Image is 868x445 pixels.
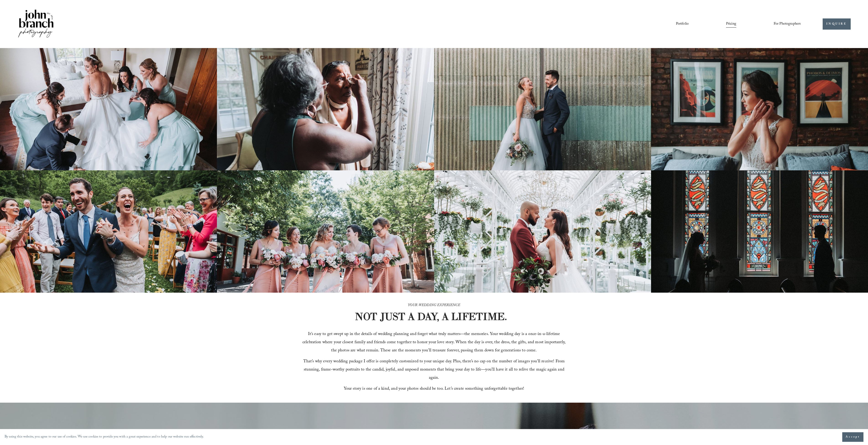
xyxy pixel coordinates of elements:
img: Bride adjusting earring in front of framed posters on a brick wall. [651,48,868,170]
img: A bride and four bridesmaids in pink dresses, holding bouquets with pink and white flowers, smili... [217,170,434,293]
span: For Photographers [774,20,801,28]
img: Silhouettes of a bride and groom facing each other in a church, with colorful stained glass windo... [651,170,868,293]
strong: NOT JUST A DAY, A LIFETIME. [355,310,507,323]
a: INQUIRE [823,18,851,30]
img: Bride and groom standing in an elegant greenhouse with chandeliers and lush greenery. [434,170,651,293]
span: Accept [846,435,860,439]
img: John Branch IV Photography [17,9,54,39]
em: YOUR WEDDING EXPERIENCE [408,302,460,309]
span: It’s easy to get swept up in the details of wedding planning and forget what truly matters—the me... [302,331,567,354]
button: Accept [842,432,863,442]
a: Pricing [726,20,736,28]
a: folder dropdown [774,20,801,28]
img: A bride and groom standing together, laughing, with the bride holding a bouquet in front of a cor... [434,48,651,170]
a: Portfolio [676,20,689,28]
img: Woman applying makeup to another woman near a window with floral curtains and autumn flowers. [217,48,434,170]
p: By using this website, you agree to our use of cookies. We use cookies to provide you with a grea... [5,434,204,440]
span: That’s why every wedding package I offer is completely customized to your unique day. Plus, there... [303,358,566,382]
span: Your story is one of a kind, and your photos should be too. Let’s create something unforgettable ... [344,386,524,393]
